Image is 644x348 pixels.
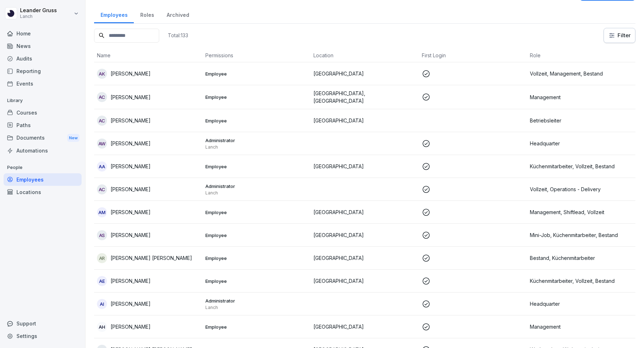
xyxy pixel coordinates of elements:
p: [PERSON_NAME] [111,323,151,330]
a: News [4,40,82,52]
p: Vollzeit, Management, Bestand [530,70,633,77]
p: Headquarter [530,300,633,308]
p: Headquarter [530,140,633,147]
p: [PERSON_NAME] [111,300,151,308]
p: Lanch [20,14,57,19]
p: Employee [205,94,308,100]
th: Name [94,49,203,62]
p: [GEOGRAPHIC_DATA] [313,323,416,330]
p: Küchenmitarbeiter, Vollzeit, Bestand [530,163,633,170]
a: Events [4,77,82,90]
a: Home [4,27,82,40]
a: Reporting [4,65,82,77]
div: Filter [608,32,631,39]
div: AE [97,276,107,286]
p: Library [4,95,82,106]
p: Employee [205,117,308,124]
th: Role [527,49,635,62]
p: [PERSON_NAME] [111,277,151,285]
div: New [67,134,79,142]
div: AC [97,184,107,194]
p: [PERSON_NAME] [111,208,151,216]
p: Lanch [205,144,308,150]
a: Roles [134,5,160,23]
th: Permissions [203,49,311,62]
p: Employee [205,232,308,238]
div: AS [97,230,107,240]
a: Employees [94,5,134,23]
p: Lanch [205,190,308,196]
p: [PERSON_NAME] [111,163,151,170]
th: First Login [419,49,527,62]
th: Location [311,49,419,62]
p: Employee [205,278,308,284]
div: AC [97,116,107,126]
p: People [4,162,82,173]
p: Leander Gruss [20,8,57,14]
p: [GEOGRAPHIC_DATA] [313,117,416,124]
a: Settings [4,330,82,342]
div: AC [97,92,107,102]
div: Documents [4,131,82,145]
a: Employees [4,173,82,186]
p: [GEOGRAPHIC_DATA] [313,231,416,239]
a: Paths [4,119,82,131]
a: Archived [160,5,195,23]
a: Automations [4,144,82,157]
p: Administrator [205,298,308,304]
div: AW [97,139,107,149]
p: Employee [205,255,308,261]
div: AH [97,322,107,332]
p: [PERSON_NAME] [111,185,151,193]
p: Employee [205,163,308,170]
p: [GEOGRAPHIC_DATA] [313,277,416,285]
p: [PERSON_NAME] [111,231,151,239]
p: [PERSON_NAME] [111,140,151,147]
p: [GEOGRAPHIC_DATA] [313,163,416,170]
div: Support [4,317,82,330]
p: Management [530,93,633,101]
p: [PERSON_NAME] [111,93,151,101]
div: AA [97,161,107,171]
p: Management [530,323,633,330]
a: Locations [4,186,82,198]
p: Betriebsleiter [530,117,633,124]
div: AI [97,299,107,309]
p: Employee [205,324,308,330]
p: [GEOGRAPHIC_DATA] [313,208,416,216]
p: Mini-Job, Küchenmitarbeiter, Bestand [530,231,633,239]
p: [PERSON_NAME] [111,117,151,124]
button: Filter [604,28,635,43]
p: [GEOGRAPHIC_DATA] [313,70,416,77]
p: Bestand, Küchenmitarbeiter [530,254,633,262]
a: Courses [4,106,82,119]
p: [PERSON_NAME] [111,70,151,77]
a: Audits [4,52,82,65]
p: [GEOGRAPHIC_DATA], [GEOGRAPHIC_DATA] [313,90,416,105]
p: [GEOGRAPHIC_DATA] [313,254,416,262]
p: Administrator [205,137,308,144]
a: DocumentsNew [4,131,82,145]
p: Lanch [205,305,308,310]
p: Vollzeit, Operations - Delivery [530,185,633,193]
p: Employee [205,71,308,77]
div: AK [97,69,107,79]
p: Employee [205,209,308,216]
p: Küchenmitarbeiter, Vollzeit, Bestand [530,277,633,285]
div: AM [97,207,107,217]
div: AR [97,253,107,263]
p: Administrator [205,183,308,189]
